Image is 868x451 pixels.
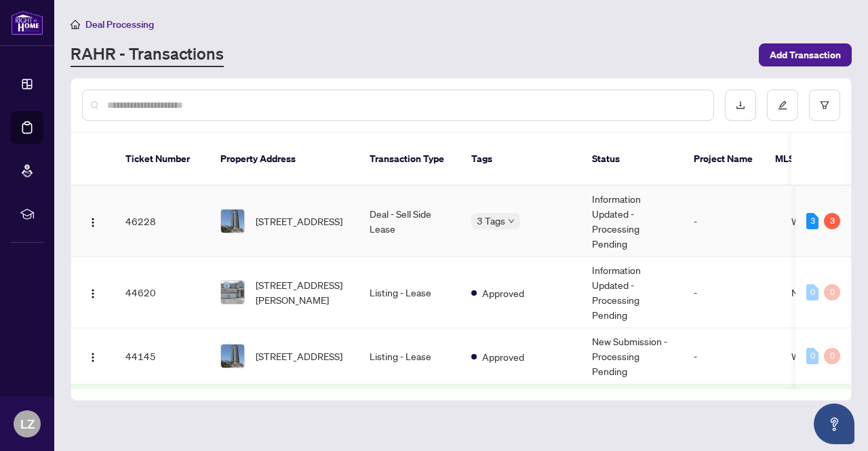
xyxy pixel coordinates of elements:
td: - [683,257,781,328]
span: N12293139 [791,286,847,298]
td: New Submission - Processing Pending [581,328,683,385]
span: 3 Tags [477,213,505,229]
td: 46228 [115,186,210,257]
div: 0 [806,284,818,300]
td: 44145 [115,328,210,385]
span: download [736,100,745,110]
span: filter [820,100,829,110]
th: Property Address [210,133,359,186]
span: home [71,20,80,29]
td: Information Updated - Processing Pending [581,186,683,257]
td: Listing - Lease [359,328,460,385]
img: Logo [87,352,98,363]
td: - [683,186,781,257]
span: Deal Processing [85,18,154,31]
img: thumbnail-img [221,210,244,233]
span: down [508,218,515,224]
img: thumbnail-img [221,345,244,368]
th: Transaction Type [359,133,460,186]
button: filter [809,90,840,121]
span: Approved [482,286,524,300]
img: Logo [87,217,98,228]
button: Logo [82,281,104,303]
span: edit [778,100,787,110]
div: 3 [806,213,818,229]
th: MLS # [764,133,846,186]
img: logo [11,10,43,35]
a: RAHR - Transactions [71,43,224,67]
span: [STREET_ADDRESS][PERSON_NAME] [256,277,348,307]
td: - [683,328,781,385]
button: edit [767,90,798,121]
span: [STREET_ADDRESS] [256,214,342,229]
div: 3 [824,213,840,229]
span: W12279084 [791,350,849,362]
img: thumbnail-img [221,281,244,304]
th: Status [581,133,683,186]
span: LZ [20,414,35,433]
button: Add Transaction [759,43,852,66]
td: 44620 [115,257,210,328]
td: Deal - Sell Side Lease [359,186,460,257]
th: Tags [460,133,581,186]
span: Add Transaction [770,44,841,66]
div: 0 [824,348,840,364]
button: download [725,90,756,121]
span: W12279084 [791,215,849,227]
th: Project Name [683,133,764,186]
span: [STREET_ADDRESS] [256,349,342,364]
td: Listing - Lease [359,257,460,328]
button: Logo [82,345,104,367]
img: Logo [87,288,98,299]
td: Information Updated - Processing Pending [581,257,683,328]
button: Logo [82,210,104,232]
button: Open asap [814,404,854,444]
div: 0 [824,284,840,300]
th: Ticket Number [115,133,210,186]
div: 0 [806,348,818,364]
span: Approved [482,349,524,364]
